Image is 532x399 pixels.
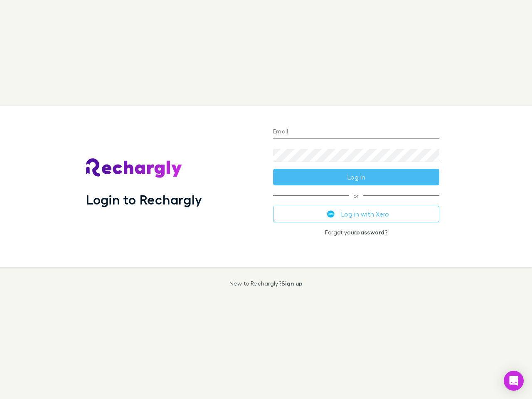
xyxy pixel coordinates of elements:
p: Forgot your ? [273,229,439,236]
p: New to Rechargly? [229,280,303,287]
img: Xero's logo [327,210,335,218]
button: Log in with Xero [273,206,439,222]
div: Open Intercom Messenger [504,371,524,391]
h1: Login to Rechargly [86,192,202,207]
span: or [273,195,439,196]
a: Sign up [281,280,303,287]
a: password [356,229,384,236]
button: Log in [273,169,439,185]
img: Rechargly's Logo [86,158,182,178]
